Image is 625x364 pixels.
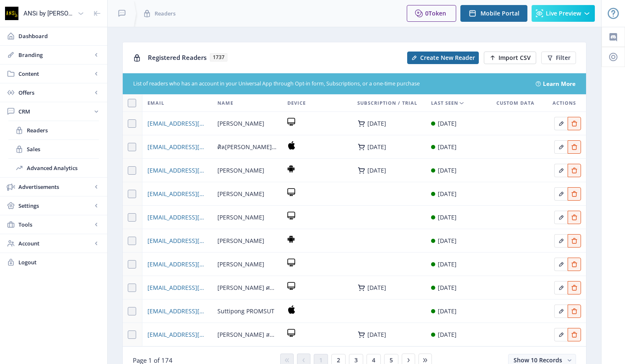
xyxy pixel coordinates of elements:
[147,306,207,316] a: [EMAIL_ADDRESS][DOMAIN_NAME]
[147,98,164,108] span: Email
[18,32,101,40] span: Dashboard
[484,52,536,64] button: Import CSV
[431,98,458,108] span: Last Seen
[8,140,99,158] a: Sales
[217,142,277,152] span: ศิล[PERSON_NAME][PERSON_NAME]
[554,142,568,150] a: Edit page
[390,357,393,364] span: 5
[147,236,207,246] a: [EMAIL_ADDRESS][DOMAIN_NAME]
[496,98,535,108] span: Custom Data
[155,9,176,18] span: Readers
[568,165,581,173] a: Edit page
[568,259,581,267] a: Edit page
[532,5,595,22] button: Live Preview
[498,54,531,61] span: Import CSV
[367,120,386,127] div: [DATE]
[23,4,74,23] div: ANSi by [PERSON_NAME]
[438,236,457,246] div: [DATE]
[217,330,277,340] span: [PERSON_NAME] สะถามันต์
[18,51,92,59] span: Branding
[147,259,207,269] a: [EMAIL_ADDRESS][DOMAIN_NAME]
[147,119,207,129] a: [EMAIL_ADDRESS][DOMAIN_NAME]
[18,239,92,248] span: Account
[8,121,99,139] a: Readers
[438,212,457,222] div: [DATE]
[554,212,568,220] a: Edit page
[217,306,274,316] span: Suttipong PROMSUT
[554,330,568,338] a: Edit page
[554,306,568,314] a: Edit page
[367,144,386,150] div: [DATE]
[568,236,581,244] a: Edit page
[407,52,479,64] button: Create New Reader
[147,212,207,222] a: [EMAIL_ADDRESS][DOMAIN_NAME]
[568,119,581,126] a: Edit page
[18,70,92,78] span: Content
[554,236,568,244] a: Edit page
[8,159,99,177] a: Advanced Analytics
[357,98,417,108] span: Subscription / Trial
[18,107,92,116] span: CRM
[18,220,92,229] span: Tools
[480,10,519,17] span: Mobile Portal
[479,52,536,64] a: New page
[217,165,264,176] span: [PERSON_NAME]
[568,306,581,314] a: Edit page
[460,5,527,22] button: Mobile Portal
[438,142,457,152] div: [DATE]
[27,145,99,153] span: Sales
[217,119,264,129] span: [PERSON_NAME]
[18,183,92,191] span: Advertisements
[568,189,581,197] a: Edit page
[438,189,457,199] div: [DATE]
[337,357,340,364] span: 2
[514,356,562,364] span: Show 10 Records
[438,306,457,316] div: [DATE]
[556,54,571,61] span: Filter
[217,189,264,199] span: [PERSON_NAME]
[568,330,581,338] a: Edit page
[554,189,568,197] a: Edit page
[438,330,457,340] div: [DATE]
[217,236,264,246] span: [PERSON_NAME]
[554,165,568,173] a: Edit page
[367,284,386,291] div: [DATE]
[554,119,568,126] a: Edit page
[543,80,576,88] a: Learn More
[287,98,306,108] span: Device
[217,283,277,293] span: [PERSON_NAME] ศรีวนาบักษณ์
[18,88,92,97] span: Offers
[438,119,457,129] div: [DATE]
[546,10,581,17] span: Live Preview
[27,164,99,172] span: Advanced Analytics
[147,189,207,199] span: [EMAIL_ADDRESS][DOMAIN_NAME]
[568,142,581,150] a: Edit page
[147,283,207,293] a: [EMAIL_ADDRESS][DOMAIN_NAME]
[18,201,92,210] span: Settings
[554,259,568,267] a: Edit page
[5,7,18,20] img: properties.app_icon.png
[133,80,526,88] div: List of readers who has an account in your Universal App through Opt-in form, Subscriptions, or a...
[541,52,576,64] button: Filter
[147,165,207,176] a: [EMAIL_ADDRESS][DOMAIN_NAME]
[367,167,386,174] div: [DATE]
[148,53,207,62] span: Registered Readers
[438,259,457,269] div: [DATE]
[210,53,227,62] span: 1737
[420,54,475,61] span: Create New Reader
[319,357,323,364] span: 1
[438,283,457,293] div: [DATE]
[429,9,446,17] span: Token
[147,142,207,152] a: [EMAIL_ADDRESS][DOMAIN_NAME]
[402,52,479,64] a: New page
[18,258,101,266] span: Logout
[553,98,576,108] span: Actions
